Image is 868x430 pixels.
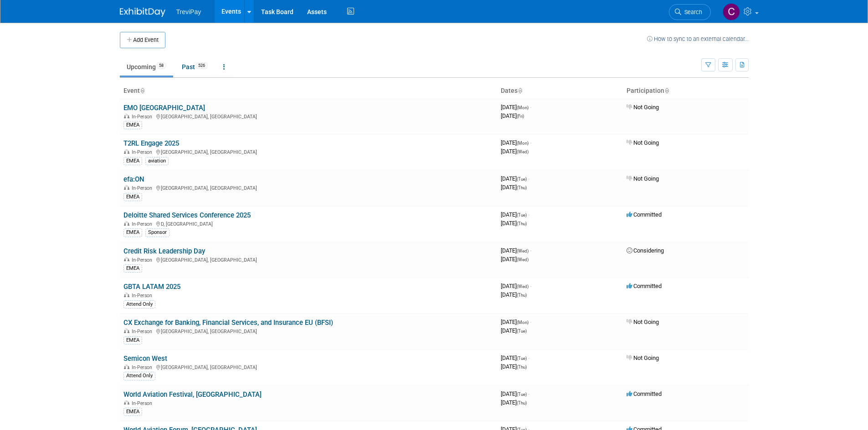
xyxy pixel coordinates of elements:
[123,228,142,237] div: EMEA
[124,221,129,226] img: In-Person Event
[517,284,529,289] span: (Wed)
[124,293,129,297] img: In-Person Event
[501,247,531,254] span: [DATE]
[669,4,711,20] a: Search
[528,390,529,397] span: -
[627,175,659,182] span: Not Going
[517,177,527,182] span: (Tue)
[123,390,262,399] a: World Aviation Festival, [GEOGRAPHIC_DATA]
[123,139,179,147] a: T2RL Engage 2025
[627,247,664,254] span: Considering
[517,257,529,262] span: (Wed)
[627,104,659,111] span: Not Going
[123,184,493,191] div: [GEOGRAPHIC_DATA], [GEOGRAPHIC_DATA]
[528,354,529,361] span: -
[123,211,251,219] a: Deloitte Shared Services Conference 2025
[123,408,142,416] div: EMEA
[123,300,155,309] div: Attend Only
[518,87,522,94] a: Sort by Start Date
[123,247,205,255] a: Credit Risk Leadership Day
[123,121,142,129] div: EMEA
[124,257,129,262] img: In-Person Event
[627,139,659,146] span: Not Going
[623,83,749,99] th: Participation
[132,114,155,120] span: In-Person
[501,354,529,361] span: [DATE]
[501,175,529,182] span: [DATE]
[517,356,527,361] span: (Tue)
[124,114,129,118] img: In-Person Event
[132,329,155,334] span: In-Person
[123,148,493,155] div: [GEOGRAPHIC_DATA], [GEOGRAPHIC_DATA]
[123,354,167,363] a: Semicon West
[530,247,531,254] span: -
[132,364,155,370] span: In-Person
[501,283,531,289] span: [DATE]
[517,329,527,334] span: (Tue)
[123,220,493,227] div: D, [GEOGRAPHIC_DATA]
[530,139,531,146] span: -
[627,319,659,325] span: Not Going
[132,185,155,191] span: In-Person
[501,319,531,325] span: [DATE]
[501,148,529,155] span: [DATE]
[132,293,155,298] span: In-Person
[123,336,142,344] div: EMEA
[123,112,493,120] div: [GEOGRAPHIC_DATA], [GEOGRAPHIC_DATA]
[501,220,527,227] span: [DATE]
[120,8,165,17] img: ExhibitDay
[123,157,142,165] div: EMEA
[530,283,531,289] span: -
[647,35,749,42] a: How to sync to an external calendar...
[123,175,144,183] a: efa:ON
[123,363,493,370] div: [GEOGRAPHIC_DATA], [GEOGRAPHIC_DATA]
[501,399,527,406] span: [DATE]
[123,193,142,201] div: EMEA
[120,58,173,76] a: Upcoming58
[528,211,529,218] span: -
[501,139,531,146] span: [DATE]
[501,327,527,334] span: [DATE]
[517,212,527,218] span: (Tue)
[530,319,531,325] span: -
[501,256,529,263] span: [DATE]
[517,114,524,119] span: (Fri)
[627,354,659,361] span: Not Going
[132,221,155,227] span: In-Person
[120,83,497,99] th: Event
[123,372,155,380] div: Attend Only
[517,105,529,110] span: (Mon)
[123,104,205,112] a: EMO [GEOGRAPHIC_DATA]
[176,8,201,15] span: TreviPay
[627,211,662,218] span: Committed
[145,157,169,165] div: aviation
[627,390,662,397] span: Committed
[132,400,155,406] span: In-Person
[530,104,531,111] span: -
[123,256,493,263] div: [GEOGRAPHIC_DATA], [GEOGRAPHIC_DATA]
[124,185,129,190] img: In-Person Event
[123,264,142,273] div: EMEA
[517,221,527,226] span: (Thu)
[517,248,529,253] span: (Wed)
[664,87,669,94] a: Sort by Participation Type
[156,62,166,69] span: 58
[501,184,527,191] span: [DATE]
[123,319,333,327] a: CX Exchange for Banking, Financial Services, and Insurance EU (BFSI)
[132,149,155,155] span: In-Person
[124,364,129,369] img: In-Person Event
[517,185,527,190] span: (Thu)
[497,83,623,99] th: Dates
[517,400,527,405] span: (Thu)
[501,390,529,397] span: [DATE]
[517,392,527,397] span: (Tue)
[140,87,144,94] a: Sort by Event Name
[723,3,740,20] img: Celia Ahrens
[124,400,129,405] img: In-Person Event
[175,58,215,76] a: Past526
[132,257,155,263] span: In-Person
[501,104,531,111] span: [DATE]
[627,283,662,289] span: Committed
[501,211,529,218] span: [DATE]
[517,149,529,154] span: (Wed)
